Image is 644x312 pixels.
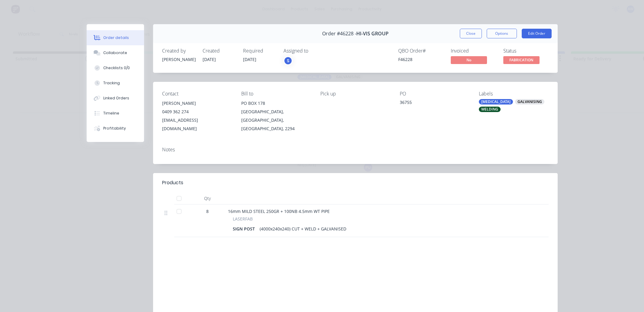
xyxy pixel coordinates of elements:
div: SIGN POST [233,224,257,233]
button: Checklists 0/0 [87,60,144,76]
button: S [284,56,293,65]
span: [DATE] [243,56,256,62]
button: Order details [87,30,144,45]
div: Created by [162,48,195,54]
div: 0409 362 274 [162,108,232,116]
span: 8 [206,208,209,214]
div: Checklists 0/0 [103,65,130,71]
div: [PERSON_NAME]0409 362 274[EMAIL_ADDRESS][DOMAIN_NAME] [162,99,232,133]
div: Assigned to [284,48,344,54]
div: Labels [479,91,548,97]
div: PO BOX 178[GEOGRAPHIC_DATA], [GEOGRAPHIC_DATA], [GEOGRAPHIC_DATA], 2294 [241,99,311,133]
button: Profitability [87,121,144,136]
div: Created [203,48,236,54]
span: No [451,56,487,64]
button: FABRICATION [503,56,540,65]
div: Contact [162,91,232,97]
div: [EMAIL_ADDRESS][DOMAIN_NAME] [162,116,232,133]
div: Products [162,179,183,186]
div: Status [503,48,549,54]
div: [PERSON_NAME] [162,56,195,63]
div: Bill to [241,91,311,97]
div: Profitability [103,126,126,131]
div: PO [400,91,469,97]
div: [GEOGRAPHIC_DATA], [GEOGRAPHIC_DATA], [GEOGRAPHIC_DATA], 2294 [241,108,311,133]
div: 36755 [400,99,469,108]
div: GALVANISING [515,99,544,105]
div: Pick up [320,91,390,97]
button: Linked Orders [87,91,144,106]
button: Tracking [87,76,144,91]
span: FABRICATION [503,56,540,64]
div: QBO Order # [398,48,444,54]
div: Required [243,48,276,54]
div: Linked Orders [103,95,129,101]
button: Close [460,29,482,38]
div: (4000x240x240) CUT + WELD + GALVANISED [257,224,349,233]
span: [DATE] [203,56,216,62]
div: [PERSON_NAME] [162,99,232,108]
div: [MEDICAL_DATA] [479,99,513,105]
div: Notes [162,147,549,153]
div: Order details [103,35,129,40]
button: Collaborate [87,45,144,60]
button: Timeline [87,106,144,121]
span: 16mm MILD STEEL 250GR + 100NB 4.5mm WT PIPE [228,208,330,214]
div: F46228 [398,56,444,63]
span: LASERFAB [233,216,253,222]
div: Timeline [103,111,119,116]
button: Edit Order [522,29,552,38]
div: PO BOX 178 [241,99,311,108]
span: HI-VIS GROUP [356,31,389,37]
div: WELDING [479,107,501,112]
div: Collaborate [103,50,127,56]
div: Invoiced [451,48,496,54]
div: Tracking [103,80,120,86]
div: Qty [189,192,226,204]
button: Options [487,29,517,38]
span: Order #46228 - [322,31,356,37]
